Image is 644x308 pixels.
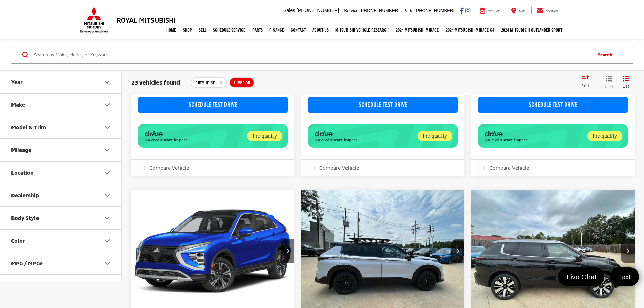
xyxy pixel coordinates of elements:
button: Next image [451,239,464,263]
div: Year [11,79,23,85]
span: Map [519,10,525,13]
span: [PHONE_NUMBER] [415,8,454,13]
button: Cylinder [0,275,122,297]
div: Color [11,237,25,244]
button: remove Mitsubishi [191,77,227,88]
div: Year [103,78,111,86]
button: Search [591,46,622,63]
button: ColorColor [0,230,122,252]
span: Text [614,272,634,281]
button: Select sort value [578,75,597,89]
a: Contact [531,7,564,14]
span: Sort [581,83,590,88]
label: Compare Vehicle [308,165,359,171]
button: Clear All [229,77,254,88]
button: MakeMake [0,94,122,116]
a: Parts: Opens in a new tab [249,22,266,39]
a: Sell [195,22,210,39]
label: Compare Vehicle [138,165,189,171]
div: Mileage [103,146,111,154]
a: Contact [287,22,309,39]
a: Schedule Test Drive [478,97,628,113]
input: Search by Make, Model, or Keyword [33,47,591,63]
span: [PHONE_NUMBER] [360,8,399,13]
div: Body Style [103,214,111,222]
div: Mileage [11,147,31,153]
div: Make [103,101,111,109]
div: Dealership [11,192,39,198]
span: Contact [546,10,558,13]
div: Dealership [103,191,111,199]
button: LocationLocation [0,162,122,184]
button: MileageMileage [0,139,122,161]
div: Location [103,169,111,177]
span: Parts [403,8,413,13]
button: DealershipDealership [0,184,122,206]
a: Instagram: Click to visit our Instagram page [465,8,470,13]
a: Service [475,7,505,14]
span: List [623,83,629,89]
div: MPG / MPGe [103,259,111,267]
button: Grid View [597,75,618,89]
a: About Us [309,22,332,39]
a: Map [506,7,530,14]
a: Schedule Service: Opens in a new tab [210,22,249,39]
div: Body Style [11,215,39,221]
span: Sales [283,8,295,13]
a: Home [163,22,180,39]
div: Model & Trim [11,124,46,131]
div: MPG / MPGe [11,260,43,266]
a: 2024 Mitsubishi Outlander SPORT [498,22,566,39]
a: Finance [266,22,287,39]
button: MPG / MPGeMPG / MPGe [0,252,122,274]
h3: Royal Mitsubishi [117,16,176,24]
span: Service [344,8,358,13]
span: [PHONE_NUMBER] [296,8,339,13]
button: List View [618,75,635,89]
span: Service [488,10,500,13]
span: Mitsubishi [195,80,217,85]
a: Shop [180,22,195,39]
span: Grid [605,84,613,89]
div: Model & Trim [103,123,111,132]
label: Compare Vehicle [478,165,529,171]
a: Schedule Test Drive [308,97,458,113]
span: Clear All [234,80,250,85]
button: Model & TrimModel & Trim [0,116,122,138]
button: Next image [281,239,294,263]
a: Text [610,267,639,286]
button: Body StyleBody Style [0,207,122,229]
a: Facebook: Click to visit our Facebook page [460,8,464,13]
a: Live Chat [558,267,605,286]
a: Mitsubishi Vehicle Research [332,22,392,39]
a: 2024 Mitsubishi Mirage G4 [442,22,498,39]
a: 2024 Mitsubishi Mirage [392,22,442,39]
span: 23 vehicles found [131,79,180,86]
button: Next image [621,239,635,263]
div: Location [11,169,34,176]
div: Make [11,101,25,108]
span: Live Chat [563,272,600,281]
div: Color [103,237,111,245]
a: Schedule Test Drive [138,97,288,113]
img: Mitsubishi [79,7,109,33]
button: YearYear [0,71,122,93]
